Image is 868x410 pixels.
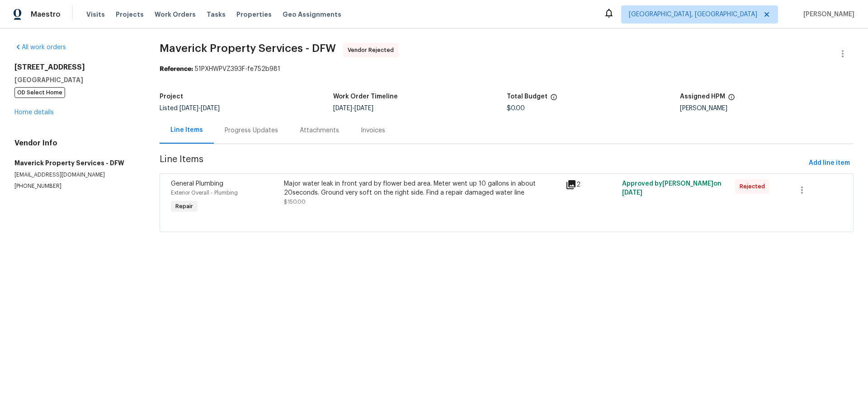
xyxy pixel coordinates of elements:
[14,182,138,190] p: [PHONE_NUMBER]
[225,126,278,135] div: Progress Updates
[728,93,735,105] span: The hpm assigned to this work order.
[354,105,373,112] span: [DATE]
[333,105,373,112] span: -
[14,87,65,98] span: OD Select Home
[160,105,220,112] span: Listed
[566,179,617,190] div: 2
[284,199,306,205] span: $150.00
[207,11,226,18] span: Tasks
[680,93,725,100] h5: Assigned HPM
[333,93,398,100] h5: Work Order Timeline
[171,190,238,196] span: Exterior Overall - Plumbing
[201,105,220,112] span: [DATE]
[550,93,557,105] span: The total cost of line items that have been proposed by Opendoor. This sum includes line items th...
[31,10,61,19] span: Maestro
[170,126,203,135] div: Line Items
[740,182,769,191] span: Rejected
[179,105,220,112] span: -
[283,10,341,19] span: Geo Assignments
[236,10,272,19] span: Properties
[507,93,547,100] h5: Total Budget
[622,181,722,196] span: Approved by [PERSON_NAME] on
[160,65,854,74] div: 51PXHWPVZ393F-fe752b981
[507,105,525,112] span: $0.00
[284,179,561,197] div: Major water leak in front yard by flower bed area. Meter went up 10 gallons in about 20seconds. G...
[680,105,854,112] div: [PERSON_NAME]
[179,105,198,112] span: [DATE]
[333,105,352,112] span: [DATE]
[14,44,66,51] a: All work orders
[14,171,138,179] p: [EMAIL_ADDRESS][DOMAIN_NAME]
[361,126,385,135] div: Invoices
[171,181,223,187] span: General Plumbing
[86,10,105,19] span: Visits
[622,190,642,196] span: [DATE]
[14,139,138,148] h4: Vendor Info
[160,93,183,100] h5: Project
[160,43,336,54] span: Maverick Property Services - DFW
[155,10,196,19] span: Work Orders
[629,10,757,19] span: [GEOGRAPHIC_DATA], [GEOGRAPHIC_DATA]
[14,63,138,72] h2: [STREET_ADDRESS]
[800,10,854,19] span: [PERSON_NAME]
[116,10,144,19] span: Projects
[172,202,197,211] span: Repair
[348,46,397,55] span: Vendor Rejected
[160,155,805,172] span: Line Items
[300,126,339,135] div: Attachments
[14,158,138,168] h5: Maverick Property Services - DFW
[14,109,54,116] a: Home details
[805,155,854,172] button: Add line item
[14,75,138,84] h5: [GEOGRAPHIC_DATA]
[160,66,193,72] b: Reference:
[809,158,850,169] span: Add line item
